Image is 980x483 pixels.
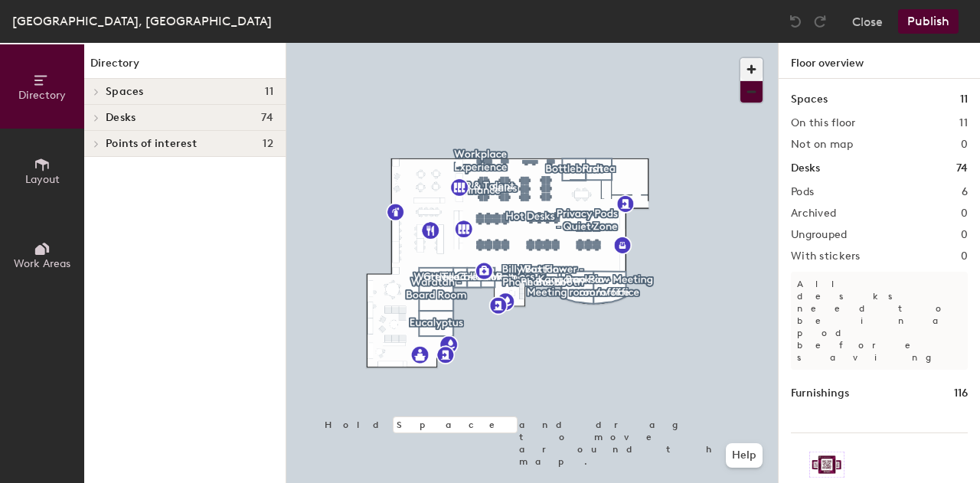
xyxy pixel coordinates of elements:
[84,55,286,79] h1: Directory
[954,385,968,402] h1: 116
[12,11,272,31] div: [GEOGRAPHIC_DATA], [GEOGRAPHIC_DATA]
[791,91,828,108] h1: Spaces
[809,452,844,478] img: Sticker logo
[791,250,861,263] h2: With stickers
[791,229,848,241] h2: Ungrouped
[898,9,959,34] button: Publish
[791,186,814,198] h2: Pods
[956,160,968,177] h1: 74
[791,160,820,177] h1: Desks
[961,229,968,241] h2: 0
[106,86,144,98] span: Spaces
[791,117,856,129] h2: On this floor
[961,250,968,263] h2: 0
[726,443,763,468] button: Help
[263,138,273,150] span: 12
[265,86,273,98] span: 11
[106,112,136,124] span: Desks
[852,9,883,34] button: Close
[959,117,968,129] h2: 11
[788,14,803,29] img: Undo
[791,207,836,220] h2: Archived
[791,272,968,370] p: All desks need to be in a pod before saving
[14,257,70,270] span: Work Areas
[791,139,853,151] h2: Not on map
[791,385,849,402] h1: Furnishings
[261,112,273,124] span: 74
[962,186,968,198] h2: 6
[961,139,968,151] h2: 0
[812,14,828,29] img: Redo
[18,89,66,102] span: Directory
[106,138,197,150] span: Points of interest
[25,173,60,186] span: Layout
[779,43,980,79] h1: Floor overview
[961,207,968,220] h2: 0
[960,91,968,108] h1: 11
